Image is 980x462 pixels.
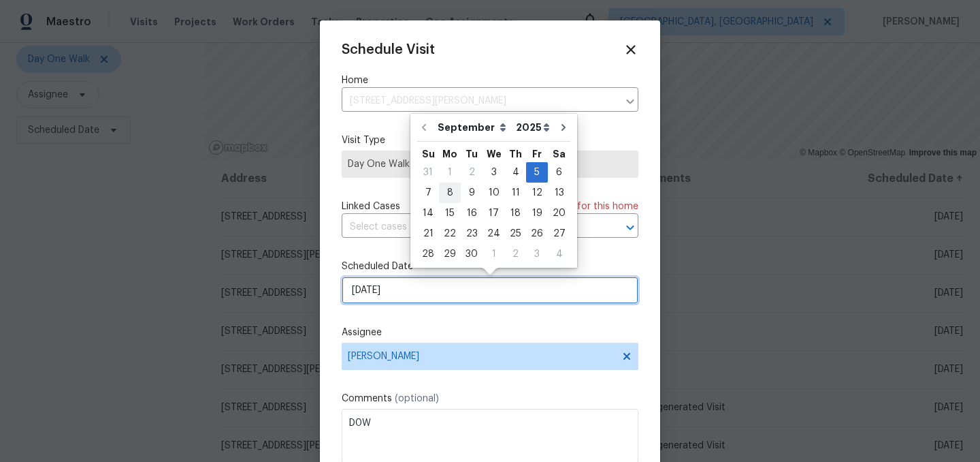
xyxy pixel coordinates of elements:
[483,203,505,224] div: Wed Sep 17 2025
[532,149,542,159] abbr: Friday
[465,149,478,159] abbr: Tuesday
[439,224,461,243] div: 22
[395,394,439,403] span: (optional)
[342,43,435,57] span: Schedule Visit
[548,245,570,264] div: 4
[505,162,526,183] div: Thu Sep 04 2025
[526,204,548,223] div: 19
[461,163,483,182] div: 2
[505,244,526,264] div: Thu Oct 02 2025
[417,163,439,182] div: 31
[505,204,526,223] div: 18
[526,183,548,202] div: 12
[548,183,570,203] div: Sat Sep 13 2025
[417,204,439,223] div: 14
[526,162,548,183] div: Fri Sep 05 2025
[548,163,570,182] div: 6
[483,224,505,243] div: 24
[526,224,548,244] div: Fri Sep 26 2025
[461,244,483,264] div: Tue Sep 30 2025
[348,351,615,362] span: [PERSON_NAME]
[342,260,638,273] label: Scheduled Date
[342,217,600,238] input: Select cases
[461,245,483,264] div: 30
[526,203,548,224] div: Fri Sep 19 2025
[422,149,435,159] abbr: Sunday
[417,162,439,183] div: Sun Aug 31 2025
[483,183,505,202] div: 10
[461,183,483,202] div: 9
[461,183,483,203] div: Tue Sep 09 2025
[442,149,457,159] abbr: Monday
[526,183,548,203] div: Fri Sep 12 2025
[512,117,553,138] select: Year
[414,114,434,141] button: Go to previous month
[548,162,570,183] div: Sat Sep 06 2025
[548,224,570,244] div: Sat Sep 27 2025
[483,183,505,203] div: Wed Sep 10 2025
[417,224,439,244] div: Sun Sep 21 2025
[342,326,638,339] label: Assignee
[342,200,400,213] span: Linked Cases
[439,183,461,203] div: Mon Sep 08 2025
[526,245,548,264] div: 3
[439,203,461,224] div: Mon Sep 15 2025
[505,224,526,243] div: 25
[505,203,526,224] div: Thu Sep 18 2025
[461,224,483,244] div: Tue Sep 23 2025
[439,163,461,182] div: 1
[548,183,570,202] div: 13
[548,224,570,243] div: 27
[342,74,638,87] label: Home
[417,224,439,243] div: 21
[483,224,505,244] div: Wed Sep 24 2025
[342,134,638,147] label: Visit Type
[509,149,522,159] abbr: Thursday
[487,149,502,159] abbr: Wednesday
[505,183,526,202] div: 11
[483,162,505,183] div: Wed Sep 03 2025
[526,224,548,243] div: 26
[505,183,526,203] div: Thu Sep 11 2025
[439,245,461,264] div: 29
[342,91,618,112] input: Enter in an address
[461,224,483,243] div: 23
[461,203,483,224] div: Tue Sep 16 2025
[439,244,461,264] div: Mon Sep 29 2025
[434,117,512,138] select: Month
[439,204,461,223] div: 15
[461,162,483,183] div: Tue Sep 02 2025
[548,244,570,264] div: Sat Oct 04 2025
[505,245,526,264] div: 2
[553,149,566,159] abbr: Saturday
[417,245,439,264] div: 28
[417,203,439,224] div: Sun Sep 14 2025
[621,218,640,237] button: Open
[505,224,526,244] div: Thu Sep 25 2025
[483,244,505,264] div: Wed Oct 01 2025
[505,163,526,182] div: 4
[417,183,439,203] div: Sun Sep 07 2025
[623,42,638,57] span: Close
[483,245,505,264] div: 1
[483,204,505,223] div: 17
[342,277,638,304] input: M/D/YYYY
[439,183,461,202] div: 8
[483,163,505,182] div: 3
[439,224,461,244] div: Mon Sep 22 2025
[417,183,439,202] div: 7
[342,392,638,405] label: Comments
[553,114,574,141] button: Go to next month
[526,244,548,264] div: Fri Oct 03 2025
[439,162,461,183] div: Mon Sep 01 2025
[548,204,570,223] div: 20
[461,204,483,223] div: 16
[548,203,570,224] div: Sat Sep 20 2025
[348,157,632,171] span: Day One Walk
[526,163,548,182] div: 5
[417,244,439,264] div: Sun Sep 28 2025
